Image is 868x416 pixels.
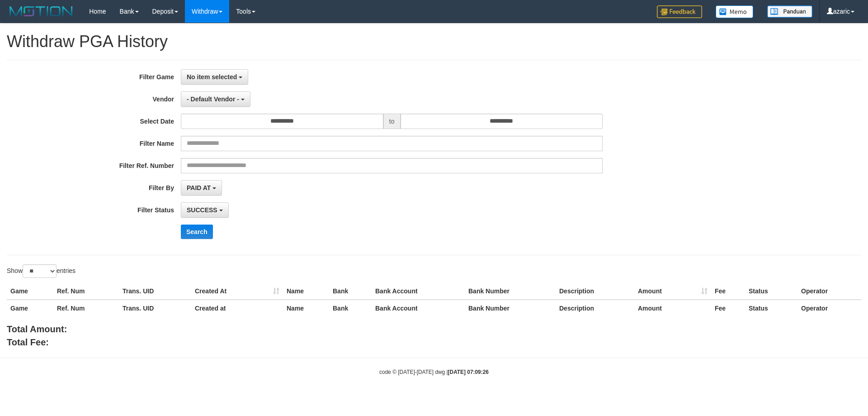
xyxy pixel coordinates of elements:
[7,337,49,347] b: Total Fee:
[379,369,489,375] small: code © [DATE]-[DATE] dwg |
[465,283,556,300] th: Bank Number
[657,5,702,18] img: Feedback.jpg
[187,96,239,103] span: - Default Vendor -
[745,300,797,316] th: Status
[191,300,283,316] th: Created at
[745,283,797,300] th: Status
[181,202,229,218] button: SUCCESS
[7,5,75,18] img: MOTION_logo.png
[448,369,489,375] strong: [DATE] 07:09:26
[383,114,401,129] span: to
[283,283,329,300] th: Name
[53,283,119,300] th: Ref. Num
[7,33,861,51] h1: Withdraw PGA History
[23,264,57,278] select: Showentries
[181,69,248,85] button: No item selected
[372,300,465,316] th: Bank Account
[329,300,372,316] th: Bank
[372,283,465,300] th: Bank Account
[119,283,191,300] th: Trans. UID
[7,283,53,300] th: Game
[767,5,812,18] img: panduan.png
[7,264,75,278] label: Show entries
[181,225,213,239] button: Search
[711,300,745,316] th: Fee
[119,300,191,316] th: Trans. UID
[191,283,283,300] th: Created At
[556,300,634,316] th: Description
[181,180,222,196] button: PAID AT
[711,283,745,300] th: Fee
[329,283,372,300] th: Bank
[187,184,211,191] span: PAID AT
[634,283,711,300] th: Amount
[7,324,67,334] b: Total Amount:
[7,300,53,316] th: Game
[797,283,861,300] th: Operator
[556,283,634,300] th: Description
[634,300,711,316] th: Amount
[716,5,754,18] img: Button%20Memo.svg
[797,300,861,316] th: Operator
[181,91,250,107] button: - Default Vendor -
[283,300,329,316] th: Name
[187,73,237,81] span: No item selected
[53,300,119,316] th: Ref. Num
[187,206,217,214] span: SUCCESS
[465,300,556,316] th: Bank Number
